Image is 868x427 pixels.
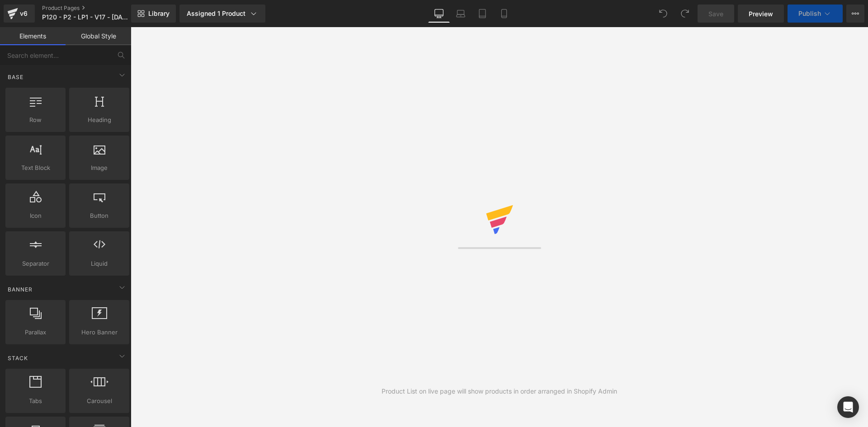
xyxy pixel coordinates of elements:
span: Preview [749,9,773,19]
span: Base [7,73,24,81]
span: Liquid [72,259,127,268]
span: Separator [8,259,63,268]
a: Mobile [493,5,515,23]
button: Redo [676,5,694,23]
span: Banner [7,285,33,294]
div: Assigned 1 Product [187,9,258,18]
span: Library [148,9,170,18]
span: Parallax [8,328,63,337]
span: Text Block [8,163,63,173]
span: Image [72,163,127,173]
span: Heading [72,115,127,125]
span: P120 - P2 - LP1 - V17 - [DATE] [42,14,128,21]
div: Product List on live page will show products in order arranged in Shopify Admin [382,386,617,396]
span: Hero Banner [72,328,127,337]
div: v6 [18,8,29,19]
a: Product Pages [42,5,146,12]
a: Laptop [450,5,472,23]
span: Stack [7,354,29,362]
span: Button [72,211,127,221]
button: More [846,5,864,23]
span: Row [8,115,63,125]
span: Tabs [8,396,63,406]
span: Save [708,9,723,19]
span: Publish [798,10,821,17]
a: Desktop [428,5,450,23]
a: Global Style [66,27,131,45]
span: Carousel [72,396,127,406]
button: Undo [654,5,672,23]
a: Tablet [472,5,493,23]
span: Icon [8,211,63,221]
div: Open Intercom Messenger [837,396,859,418]
a: v6 [4,5,35,23]
button: Publish [788,5,843,23]
a: Preview [738,5,784,23]
a: New Library [131,5,176,23]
